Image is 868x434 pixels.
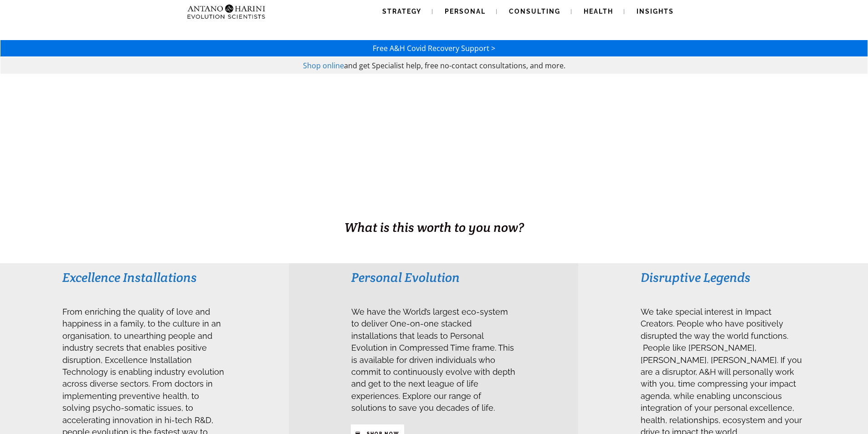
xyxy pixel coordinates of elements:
span: Personal [445,8,486,15]
a: Shop online [303,61,344,71]
span: Strategy [382,8,421,15]
h3: Excellence Installations [62,269,227,286]
span: and get Specialist help, free no-contact consultations, and more. [344,61,565,71]
h3: Personal Evolution [351,269,516,286]
h3: Disruptive Legends [641,269,805,286]
a: Free A&H Covid Recovery Support > [373,43,495,53]
h1: BUSINESS. HEALTH. Family. Legacy [1,199,867,218]
span: Health [584,8,613,15]
span: Consulting [509,8,560,15]
span: Insights [637,8,674,15]
span: What is this worth to you now? [344,219,524,235]
span: We have the World’s largest eco-system to deliver One-on-one stacked installations that leads to ... [351,307,515,413]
